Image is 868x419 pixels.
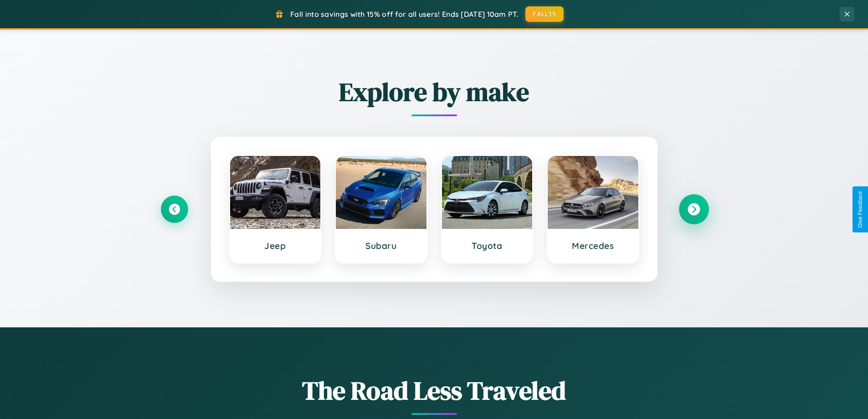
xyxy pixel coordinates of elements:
[161,373,708,408] h1: The Road Less Traveled
[525,6,564,22] button: FALL15
[557,240,629,251] h3: Mercedes
[290,10,519,19] span: Fall into savings with 15% off for all users! Ends [DATE] 10am PT.
[161,74,708,109] h2: Explore by make
[239,240,312,251] h3: Jeep
[857,191,863,228] div: Give Feedback
[345,240,417,251] h3: Subaru
[451,240,524,251] h3: Toyota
